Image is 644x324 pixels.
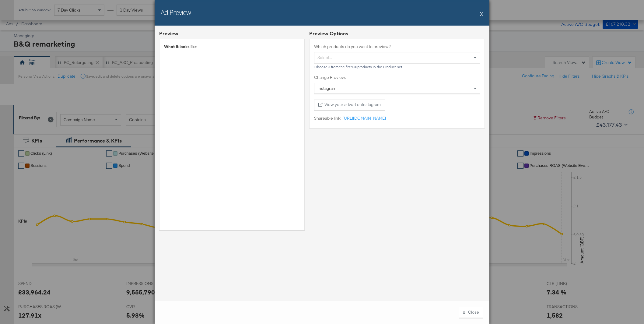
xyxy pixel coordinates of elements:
button: xClose [459,307,483,318]
div: What it looks like [164,44,300,50]
div: Preview [159,30,178,37]
span: Instagram [317,86,336,91]
button: X [480,8,483,20]
label: Change Preview: [314,75,480,80]
div: Preview Options [309,30,485,37]
div: Choose from the first products in the Product Set [314,65,480,69]
h2: Ad Preview [161,8,191,17]
div: Select... [314,52,480,63]
label: Shareable link: [314,115,341,121]
b: 5 [328,65,330,69]
div: x [463,309,465,315]
button: View your advert onInstagram [314,100,385,111]
label: Which products do you want to preview? [314,44,480,50]
a: [URL][DOMAIN_NAME] [341,115,386,121]
b: 100 [352,65,357,69]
